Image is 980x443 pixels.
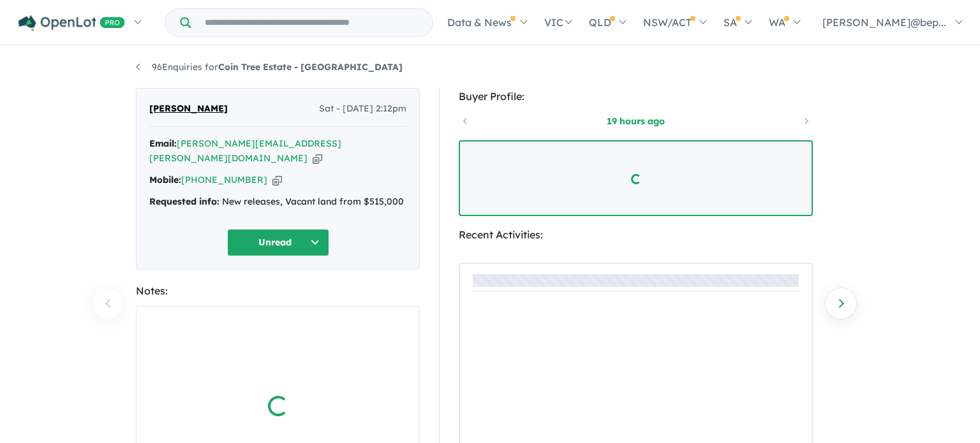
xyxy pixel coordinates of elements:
span: [PERSON_NAME] [149,101,228,117]
div: Recent Activities: [459,226,813,243]
strong: Requested info: [149,196,219,207]
strong: Mobile: [149,174,181,185]
span: [PERSON_NAME]@bep... [822,16,946,29]
input: Try estate name, suburb, builder or developer [193,9,430,36]
button: Copy [313,152,322,165]
strong: Coin Tree Estate - [GEOGRAPHIC_DATA] [218,61,403,73]
span: Sat - [DATE] 2:12pm [319,101,406,117]
a: 96Enquiries forCoin Tree Estate - [GEOGRAPHIC_DATA] [136,61,403,73]
img: Openlot PRO Logo White [19,15,125,31]
button: Unread [227,229,329,256]
strong: Email: [149,138,177,149]
div: Buyer Profile: [459,88,813,105]
div: New releases, Vacant land from $515,000 [149,194,406,210]
a: [PERSON_NAME][EMAIL_ADDRESS][PERSON_NAME][DOMAIN_NAME] [149,138,341,164]
button: Copy [272,173,282,187]
a: 19 hours ago [581,115,690,127]
nav: breadcrumb [136,60,844,75]
a: [PHONE_NUMBER] [181,174,267,185]
div: Notes: [136,282,420,300]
